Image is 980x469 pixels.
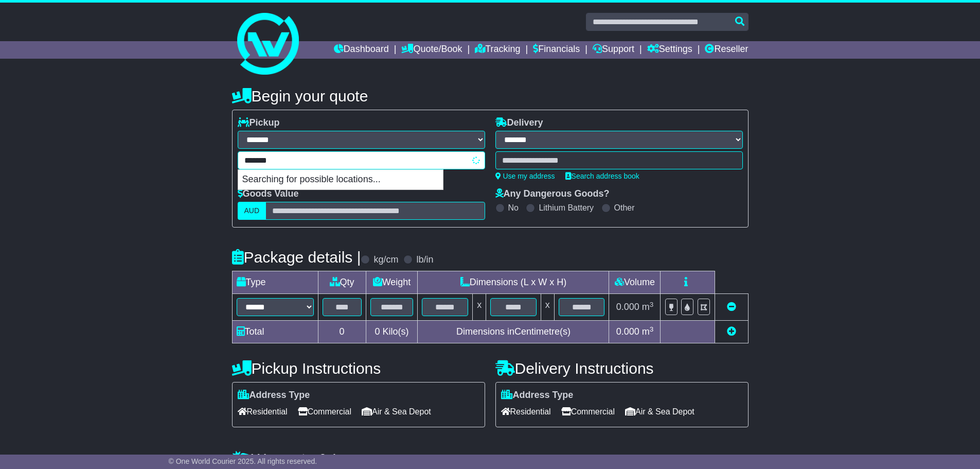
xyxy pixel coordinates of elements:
span: Air & Sea Depot [362,404,431,420]
a: Support [593,41,634,59]
span: Commercial [298,404,351,420]
td: Kilo(s) [366,321,418,343]
a: Use my address [495,172,555,180]
td: Volume [609,271,661,294]
span: 0 [375,326,380,337]
label: Address Type [238,390,310,401]
label: Delivery [495,117,543,129]
td: Weight [366,271,418,294]
a: Remove this item [727,302,736,312]
a: Tracking [475,41,520,59]
a: Search address book [565,172,639,180]
h4: Package details | [232,249,361,266]
a: Settings [647,41,692,59]
td: Type [232,271,318,294]
sup: 3 [650,325,654,333]
p: Searching for possible locations... [238,170,443,189]
typeahead: Please provide city [238,151,485,169]
td: 0 [318,321,366,343]
label: Address Type [501,390,574,401]
td: x [473,294,486,321]
h4: Warranty & Insurance [232,450,749,467]
label: Pickup [238,117,280,129]
label: Any Dangerous Goods? [495,188,610,200]
label: Goods Value [238,188,299,200]
span: Air & Sea Depot [625,404,694,420]
h4: Pickup Instructions [232,360,485,377]
td: Dimensions in Centimetre(s) [418,321,609,343]
span: Residential [501,404,551,420]
label: kg/cm [373,254,398,266]
span: © One World Courier 2025. All rights reserved. [169,457,317,465]
span: Commercial [561,404,615,420]
a: Dashboard [334,41,389,59]
h4: Delivery Instructions [495,360,749,377]
sup: 3 [650,301,654,308]
a: Add new item [727,326,736,337]
label: AUD [238,202,266,220]
span: m [642,302,654,312]
span: 0.000 [616,302,639,312]
td: Qty [318,271,366,294]
label: Lithium Battery [539,203,594,213]
h4: Begin your quote [232,88,749,105]
a: Quote/Book [401,41,462,59]
a: Financials [533,41,580,59]
td: Dimensions (L x W x H) [418,271,609,294]
label: lb/in [416,254,433,266]
span: Residential [238,404,288,420]
label: No [508,203,519,213]
a: Reseller [705,41,748,59]
span: 0.000 [616,326,639,337]
td: Total [232,321,318,343]
td: x [541,294,554,321]
span: m [642,326,654,337]
label: Other [614,203,635,213]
